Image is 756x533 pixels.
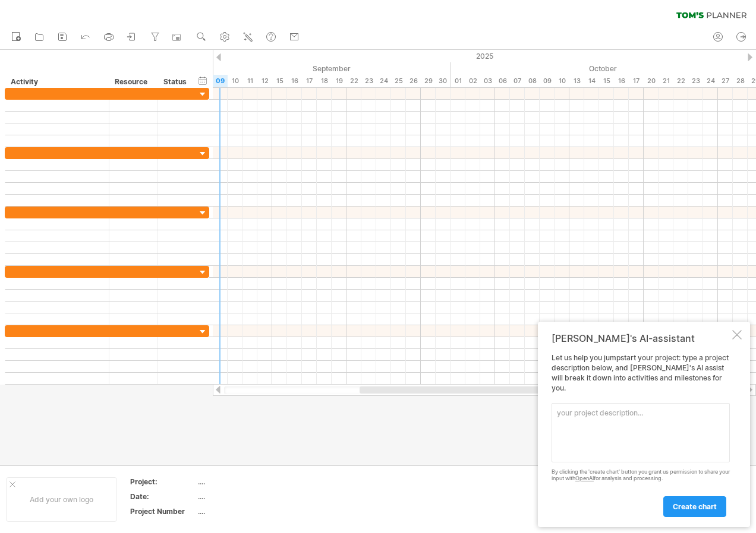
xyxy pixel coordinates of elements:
[552,469,730,482] div: By clicking the 'create chart' button you grant us permission to share your input with for analys...
[115,76,151,88] div: Resource
[703,75,718,87] div: Friday, 24 October 2025
[480,75,495,87] div: Friday, 3 October 2025
[257,75,272,87] div: Friday, 12 September 2025
[130,506,196,516] div: Project Number
[663,496,726,517] a: create chart
[436,75,451,87] div: Tuesday, 30 September 2025
[198,477,298,487] div: ....
[451,75,465,87] div: Wednesday, 1 October 2025
[11,76,102,88] div: Activity
[198,506,298,516] div: ....
[421,75,436,87] div: Monday, 29 September 2025
[614,75,629,87] div: Thursday, 16 October 2025
[213,75,228,87] div: Tuesday, 9 September 2025
[552,353,730,516] div: Let us help you jumpstart your project: type a project description below, and [PERSON_NAME]'s AI ...
[525,75,540,87] div: Wednesday, 8 October 2025
[332,75,346,87] div: Friday, 19 September 2025
[130,477,196,487] div: Project:
[242,75,257,87] div: Thursday, 11 September 2025
[376,75,391,87] div: Wednesday, 24 September 2025
[346,75,361,87] div: Monday, 22 September 2025
[302,75,317,87] div: Wednesday, 17 September 2025
[495,75,510,87] div: Monday, 6 October 2025
[584,75,599,87] div: Tuesday, 14 October 2025
[552,332,730,344] div: [PERSON_NAME]'s AI-assistant
[673,75,688,87] div: Wednesday, 22 October 2025
[465,75,480,87] div: Thursday, 2 October 2025
[540,75,555,87] div: Thursday, 9 October 2025
[130,491,196,502] div: Date:
[718,75,733,87] div: Monday, 27 October 2025
[317,75,332,87] div: Thursday, 18 September 2025
[659,75,673,87] div: Tuesday, 21 October 2025
[510,75,525,87] div: Tuesday, 7 October 2025
[272,75,287,87] div: Monday, 15 September 2025
[124,62,451,75] div: September 2025
[629,75,644,87] div: Friday, 17 October 2025
[6,477,117,522] div: Add your own logo
[599,75,614,87] div: Wednesday, 15 October 2025
[569,75,584,87] div: Monday, 13 October 2025
[575,475,594,481] a: OpenAI
[406,75,421,87] div: Friday, 26 September 2025
[391,75,406,87] div: Thursday, 25 September 2025
[733,75,748,87] div: Tuesday, 28 October 2025
[228,75,242,87] div: Wednesday, 10 September 2025
[198,491,298,502] div: ....
[163,76,190,88] div: Status
[673,502,717,511] span: create chart
[287,75,302,87] div: Tuesday, 16 September 2025
[644,75,659,87] div: Monday, 20 October 2025
[688,75,703,87] div: Thursday, 23 October 2025
[555,75,569,87] div: Friday, 10 October 2025
[361,75,376,87] div: Tuesday, 23 September 2025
